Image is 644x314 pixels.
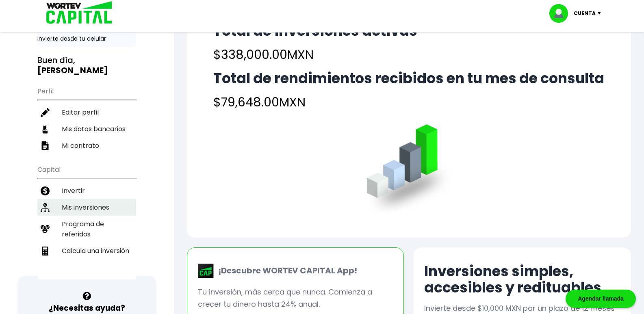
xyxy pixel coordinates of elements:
[41,186,50,195] img: invertir-icon.b3b967d7.svg
[198,264,214,278] img: wortev-capital-app-icon
[198,286,393,310] p: Tu inversión, más cerca que nunca. Comienza a crecer tu dinero hasta 24% anual.
[566,290,636,308] div: Agendar llamada
[363,124,455,217] img: grafica.516fef24.png
[37,243,136,259] a: Calcula una inversión
[37,216,136,243] a: Programa de referidos
[37,160,136,279] ul: Capital
[213,45,417,64] h4: $338,000.00 MXN
[574,7,596,19] p: Cuenta
[41,203,50,212] img: inversiones-icon.6695dc30.svg
[41,225,50,234] img: recomiendanos-icon.9b8e9327.svg
[37,121,136,137] a: Mis datos bancarios
[596,12,607,15] img: icon-down
[213,70,604,87] h2: Total de rendimientos recibidos en tu mes de consulta
[41,108,50,117] img: editar-icon.952d3147.svg
[41,141,50,150] img: contrato-icon.f2db500c.svg
[37,65,108,76] b: [PERSON_NAME]
[37,82,136,154] ul: Perfil
[37,104,136,121] a: Editar perfil
[49,302,125,314] h3: ¿Necesitas ayuda?
[424,263,620,296] h2: Inversiones simples, accesibles y redituables
[214,264,357,277] p: ¡Descubre WORTEV CAPITAL App!
[37,199,136,216] a: Mis inversiones
[41,247,50,256] img: calculadora-icon.17d418c4.svg
[213,23,417,39] h2: Total de inversiones activas
[37,35,136,43] p: Invierte desde tu celular
[37,137,136,154] a: Mi contrato
[37,55,136,76] h3: Buen día,
[549,4,574,23] img: profile-image
[213,93,604,111] h4: $79,648.00 MXN
[37,182,136,199] a: Invertir
[41,125,50,134] img: datos-icon.10cf9172.svg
